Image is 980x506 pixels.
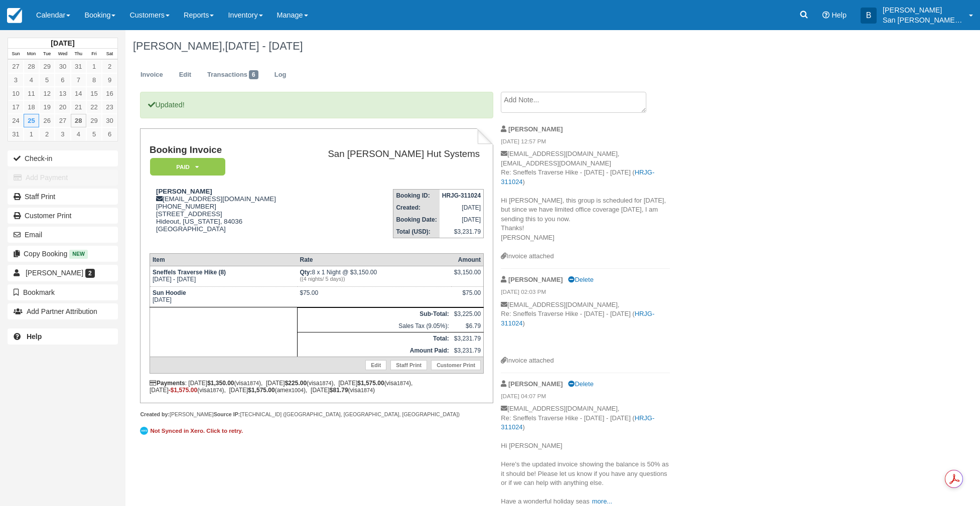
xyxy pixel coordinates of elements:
[8,114,24,127] a: 24
[150,380,185,387] strong: Payments
[55,73,70,87] a: 6
[452,308,484,320] td: $3,225.00
[39,100,55,114] a: 19
[285,380,307,387] strong: $225.00
[172,65,199,85] a: Edit
[214,411,240,417] strong: Source IP:
[298,254,452,266] th: Rate
[39,60,55,73] a: 29
[71,127,86,141] a: 4
[393,226,440,238] th: Total (USD):
[55,60,70,73] a: 30
[822,12,829,19] i: Help
[71,100,86,114] a: 21
[140,411,170,417] strong: Created by:
[86,73,102,87] a: 8
[71,87,86,100] a: 14
[39,127,55,141] a: 2
[319,380,331,386] small: 1874
[298,308,452,320] th: Sub-Total:
[8,208,118,224] a: Customer Print
[8,49,24,60] th: Sun
[24,114,39,127] a: 25
[8,265,118,281] a: [PERSON_NAME] 2
[169,387,197,394] span: -$1,575.00
[71,114,86,127] a: 28
[140,425,245,436] a: Not Synced in Xero. Click to retry.
[298,332,452,345] th: Total:
[883,5,963,15] p: [PERSON_NAME]
[8,87,24,100] a: 10
[150,254,297,266] th: Item
[86,127,102,141] a: 5
[8,227,118,243] button: Email
[393,202,440,214] th: Created:
[140,411,493,418] div: [PERSON_NAME] [TECHNICAL_ID] ([GEOGRAPHIC_DATA], [GEOGRAPHIC_DATA], [GEOGRAPHIC_DATA])
[440,202,484,214] td: [DATE]
[39,73,55,87] a: 5
[102,73,117,87] a: 9
[200,65,266,85] a: Transactions6
[210,387,222,393] small: 1874
[298,287,452,307] td: $75.00
[292,387,304,393] small: 1004
[86,114,102,127] a: 29
[298,345,452,357] th: Amount Paid:
[452,332,484,345] td: $3,231.79
[102,114,117,127] a: 30
[69,250,88,258] span: New
[298,266,452,287] td: 8 x 1 Night @ $3,150.00
[150,145,297,155] h1: Booking Invoice
[501,168,654,186] a: HRJG-311024
[248,387,274,394] strong: $1,575.00
[225,40,303,52] span: [DATE] - [DATE]
[501,288,670,299] em: [DATE] 02:03 PM
[440,226,484,238] td: $3,231.79
[86,87,102,100] a: 15
[207,380,234,387] strong: $1,350.00
[501,252,670,261] div: Invoice attached
[592,497,612,505] a: more...
[452,345,484,357] td: $3,231.79
[501,300,670,356] p: [EMAIL_ADDRESS][DOMAIN_NAME], Re: Sneffels Traverse Hike - [DATE] - [DATE] ( )
[357,380,384,387] strong: $1,575.00
[361,387,373,393] small: 1874
[150,158,225,176] em: Paid
[26,269,83,277] span: [PERSON_NAME]
[71,49,86,60] th: Thu
[71,60,86,73] a: 31
[71,73,86,87] a: 7
[861,8,877,24] div: B
[153,289,186,296] strong: Sun Hoodie
[508,276,563,283] strong: [PERSON_NAME]
[24,49,39,60] th: Mon
[8,73,24,87] a: 3
[831,11,847,19] span: Help
[301,149,480,159] h2: San [PERSON_NAME] Hut Systems
[51,39,74,47] strong: [DATE]
[8,246,118,262] button: Copy Booking New
[39,49,55,60] th: Tue
[501,137,670,148] em: [DATE] 12:57 PM
[86,60,102,73] a: 1
[153,269,226,276] strong: Sneffels Traverse Hike (8)
[8,189,118,205] a: Staff Print
[8,127,24,141] a: 31
[568,276,593,283] a: Delete
[8,150,118,166] button: Check-in
[883,15,963,25] p: San [PERSON_NAME] Hut Systems
[393,189,440,202] th: Booking ID:
[501,392,670,403] em: [DATE] 04:07 PM
[55,49,70,60] th: Wed
[39,114,55,127] a: 26
[501,310,654,327] a: HRJG-311024
[300,269,312,276] strong: Qty
[102,127,117,141] a: 6
[330,387,348,394] strong: $81.79
[55,127,70,141] a: 3
[298,320,452,332] td: Sales Tax (9.05%):
[55,100,70,114] a: 20
[508,380,563,388] strong: [PERSON_NAME]
[7,8,22,23] img: checkfront-main-nav-mini-logo.png
[431,360,481,370] a: Customer Print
